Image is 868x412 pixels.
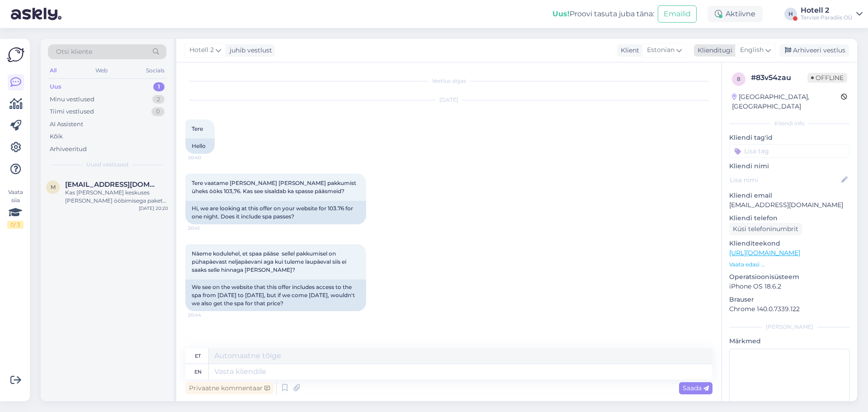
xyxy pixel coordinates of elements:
[801,7,853,14] div: Hotell 2
[144,65,166,76] div: Socials
[51,184,56,190] span: m
[729,161,850,171] p: Kliendi nimi
[729,191,850,200] p: Kliendi email
[729,304,850,314] p: Chrome 140.0.7339.122
[195,348,201,364] div: et
[683,384,709,392] span: Saada
[751,72,807,83] div: # 83v54zau
[56,47,92,57] span: Otsi kliente
[50,145,87,154] div: Arhiveeritud
[192,180,358,194] span: Tere vaatame [PERSON_NAME] [PERSON_NAME] pakkumist üheks ööks 103,76. Kas see sisaldab ka spasse ...
[729,200,850,210] p: [EMAIL_ADDRESS][DOMAIN_NAME]
[694,46,732,55] div: Klienditugi
[807,73,847,83] span: Offline
[729,223,802,235] div: Küsi telefoninumbrit
[617,46,639,55] div: Klient
[94,65,109,76] div: Web
[192,250,348,273] span: Näeme kodulehel, et spaa pääse sellel pakkumisel on pühapäevast neljapäevani aga kui tuleme laupä...
[647,45,675,55] span: Estonian
[7,46,24,63] img: Askly Logo
[50,132,63,141] div: Kõik
[65,189,168,205] div: Kas [PERSON_NAME] keskuses [PERSON_NAME] ööbimisega pakett, siis kas teil on hotell ühendatud vee...
[730,175,840,185] input: Lisa nimi
[801,7,863,21] a: Hotell 2Tervise Paradiis OÜ
[729,239,850,248] p: Klienditeekond
[729,260,850,269] p: Vaata edasi ...
[50,107,94,116] div: Tiimi vestlused
[185,382,274,394] div: Privaatne kommentaar
[65,180,159,189] span: marliisike@gmail.com
[658,5,697,23] button: Emailid
[185,96,712,104] div: [DATE]
[729,336,850,346] p: Märkmed
[86,161,128,169] span: Uued vestlused
[729,133,850,142] p: Kliendi tag'id
[779,44,849,57] div: Arhiveeri vestlus
[151,107,165,116] div: 0
[732,92,841,111] div: [GEOGRAPHIC_DATA], [GEOGRAPHIC_DATA]
[737,76,741,82] span: 8
[185,77,712,85] div: Vestlus algas
[50,95,94,104] div: Minu vestlused
[740,45,764,55] span: English
[152,95,165,104] div: 2
[189,45,214,55] span: Hotell 2
[7,221,24,229] div: 0 / 3
[194,364,202,379] div: en
[185,279,366,311] div: We see on the website that this offer includes access to the spa from [DATE] to [DATE], but if we...
[729,119,850,128] div: Kliendi info
[48,65,58,76] div: All
[188,312,222,318] span: 20:44
[729,295,850,304] p: Brauser
[729,249,800,257] a: [URL][DOMAIN_NAME]
[552,9,570,18] b: Uus!
[139,205,168,212] div: [DATE] 20:20
[7,188,24,229] div: Vaata siia
[552,9,654,19] div: Proovi tasuta juba täna:
[185,201,366,224] div: Hi, we are looking at this offer on your website for 103.76 for one night. Does it include spa pa...
[188,225,222,232] span: 20:41
[185,138,215,154] div: Hello
[153,82,165,91] div: 1
[192,125,203,132] span: Tere
[50,120,83,129] div: AI Assistent
[50,82,61,91] div: Uus
[784,8,797,20] div: H
[729,272,850,282] p: Operatsioonisüsteem
[729,213,850,223] p: Kliendi telefon
[729,144,850,158] input: Lisa tag
[188,154,222,161] span: 20:40
[729,323,850,331] div: [PERSON_NAME]
[729,282,850,291] p: iPhone OS 18.6.2
[708,6,763,22] div: Aktiivne
[801,14,853,21] div: Tervise Paradiis OÜ
[226,46,272,55] div: juhib vestlust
